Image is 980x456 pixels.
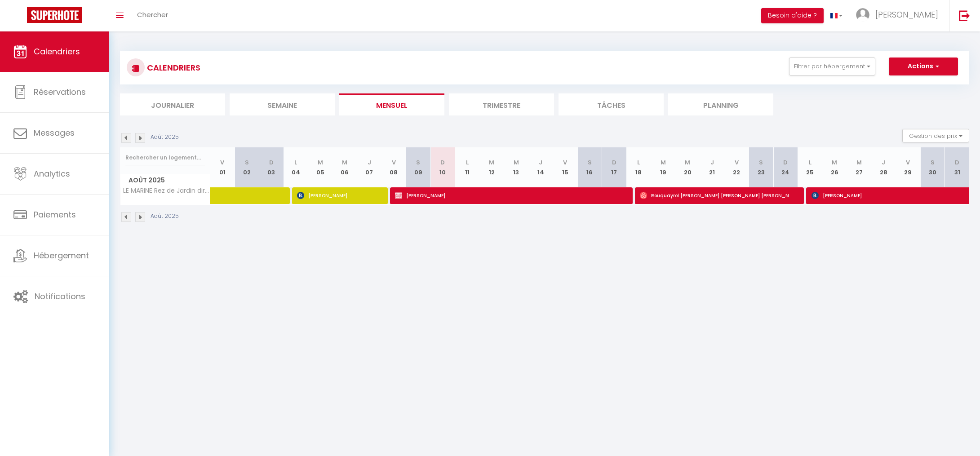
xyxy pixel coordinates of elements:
li: Planning [668,93,773,115]
th: 07 [357,147,382,187]
abbr: S [931,158,935,167]
abbr: M [489,158,494,167]
abbr: M [661,158,666,167]
th: 09 [406,147,431,187]
th: 19 [651,147,676,187]
abbr: D [269,158,274,167]
li: Semaine [230,93,335,115]
button: Actions [889,58,958,75]
th: 01 [210,147,235,187]
abbr: J [882,158,885,167]
li: Mensuel [339,93,444,115]
abbr: J [710,158,714,167]
abbr: L [466,158,469,167]
th: 14 [528,147,553,187]
abbr: L [809,158,811,167]
abbr: S [416,158,420,167]
abbr: V [735,158,739,167]
abbr: V [392,158,396,167]
p: Août 2025 [151,133,179,142]
th: 10 [430,147,455,187]
th: 03 [259,147,284,187]
abbr: D [783,158,788,167]
img: logout [959,10,970,21]
th: 04 [284,147,308,187]
th: 28 [871,147,896,187]
abbr: M [514,158,519,167]
button: Filtrer par hébergement [789,58,875,75]
abbr: J [539,158,542,167]
abbr: V [906,158,910,167]
span: Rouquayrol [PERSON_NAME] [PERSON_NAME] [PERSON_NAME] Rouquayrol-[PERSON_NAME] [640,187,794,204]
abbr: D [440,158,445,167]
img: Super Booking [27,7,82,23]
th: 22 [724,147,749,187]
th: 29 [896,147,921,187]
span: Hébergement [34,250,89,261]
th: 05 [308,147,333,187]
span: LE MARINE Rez de Jardin direct [GEOGRAPHIC_DATA] Privé [122,187,212,194]
abbr: S [588,158,592,167]
abbr: J [368,158,371,167]
th: 18 [626,147,651,187]
abbr: M [832,158,837,167]
th: 30 [920,147,945,187]
abbr: V [563,158,567,167]
th: 27 [847,147,872,187]
span: Réservations [34,86,86,97]
abbr: V [220,158,224,167]
th: 25 [798,147,823,187]
input: Rechercher un logement... [125,150,205,166]
abbr: L [294,158,297,167]
li: Tâches [559,93,664,115]
span: Paiements [34,209,76,220]
img: ... [856,8,869,22]
th: 15 [553,147,578,187]
span: [PERSON_NAME] [395,187,621,204]
h3: CALENDRIERS [145,58,200,78]
th: 23 [749,147,774,187]
abbr: L [637,158,640,167]
span: [PERSON_NAME] [297,187,378,204]
span: [PERSON_NAME] [875,9,938,20]
span: Août 2025 [120,174,210,187]
abbr: M [856,158,862,167]
span: Chercher [137,10,168,19]
abbr: M [342,158,347,167]
p: Août 2025 [151,212,179,221]
li: Trimestre [449,93,554,115]
th: 11 [455,147,480,187]
th: 08 [381,147,406,187]
button: Besoin d'aide ? [761,8,824,23]
th: 13 [504,147,529,187]
abbr: M [685,158,690,167]
abbr: D [612,158,616,167]
li: Journalier [120,93,225,115]
span: Messages [34,127,75,138]
th: 12 [479,147,504,187]
th: 31 [945,147,970,187]
th: 16 [577,147,602,187]
span: Calendriers [34,46,80,57]
th: 26 [822,147,847,187]
th: 21 [700,147,725,187]
span: Notifications [35,291,85,302]
th: 02 [235,147,259,187]
th: 06 [333,147,357,187]
abbr: S [759,158,763,167]
abbr: D [955,158,959,167]
th: 20 [675,147,700,187]
abbr: M [318,158,323,167]
button: Gestion des prix [902,129,969,142]
abbr: S [245,158,249,167]
span: Analytics [34,168,70,179]
th: 24 [773,147,798,187]
th: 17 [602,147,627,187]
